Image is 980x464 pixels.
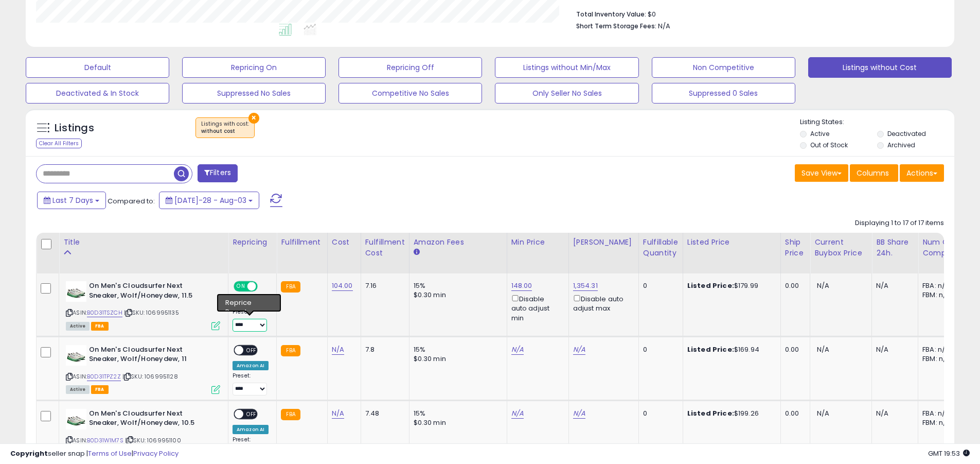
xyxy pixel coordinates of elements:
div: $0.30 min [414,418,499,427]
div: Title [63,237,224,248]
div: ASIN: [66,409,220,457]
a: 148.00 [511,281,532,291]
small: FBA [281,281,300,293]
label: Active [810,129,829,138]
div: Ship Price [785,237,806,259]
span: FBA [91,385,109,394]
div: [PERSON_NAME] [573,237,634,248]
a: N/A [332,408,344,419]
div: Amazon AI [233,361,269,370]
span: N/A [817,345,829,354]
span: | SKU: 1069951128 [122,372,178,381]
div: Fulfillment [281,237,323,248]
div: Preset: [233,308,269,332]
button: Columns [850,164,898,182]
div: FBM: n/a [922,354,956,364]
div: Disable auto adjust min [511,293,561,323]
span: N/A [817,281,829,290]
button: Repricing Off [338,57,482,78]
button: Save View [795,164,848,182]
div: 15% [414,345,499,354]
button: Competitive No Sales [338,83,482,104]
div: Listed Price [687,237,776,248]
span: 2025-08-11 19:53 GMT [928,449,970,458]
div: N/A [876,409,910,418]
button: Deactivated & In Stock [26,83,169,104]
span: ON [235,282,247,291]
b: Listed Price: [687,408,734,418]
span: OFF [243,409,260,418]
div: FBA: n/a [922,281,956,290]
span: Last 7 Days [52,195,93,205]
div: Clear All Filters [36,139,82,148]
button: Repricing On [182,57,326,78]
button: Suppressed No Sales [182,83,326,104]
button: × [248,113,259,124]
a: B0D31TSZCH [87,308,122,317]
span: Listings with cost : [201,120,249,135]
p: Listing States: [800,117,954,127]
div: FBM: n/a [922,290,956,300]
img: 31J5CRJj8ZL._SL40_.jpg [66,345,86,366]
div: 15% [414,409,499,418]
img: 31J5CRJj8ZL._SL40_.jpg [66,281,86,302]
span: OFF [256,282,273,291]
div: Cost [332,237,357,248]
button: Actions [900,164,944,182]
a: N/A [332,345,344,355]
div: N/A [876,281,910,290]
div: 0.00 [785,409,802,418]
div: 0.00 [785,345,802,354]
div: 7.48 [365,409,401,418]
div: Preset: [233,372,269,396]
button: Non Competitive [652,57,795,78]
b: On Men's Cloudsurfer Next Sneaker, Wolf/Honeydew, 11.5 [89,281,214,303]
a: Privacy Policy [133,449,179,458]
li: $0 [576,7,936,20]
b: On Men's Cloudsurfer Next Sneaker, Wolf/Honeydew, 11 [89,345,214,367]
a: N/A [573,408,585,419]
span: All listings currently available for purchase on Amazon [66,385,90,394]
div: Num of Comp. [922,237,960,259]
span: All listings currently available for purchase on Amazon [66,322,90,331]
div: FBA: n/a [922,409,956,418]
button: Listings without Min/Max [495,57,638,78]
small: Amazon Fees. [414,248,420,257]
div: $179.99 [687,281,773,290]
label: Archived [887,141,915,149]
b: Short Term Storage Fees: [576,22,656,30]
button: Only Seller No Sales [495,83,638,104]
small: FBA [281,345,300,356]
button: Suppressed 0 Sales [652,83,795,104]
div: seller snap | | [10,449,179,459]
a: 104.00 [332,281,353,291]
button: [DATE]-28 - Aug-03 [159,192,259,209]
a: N/A [573,345,585,355]
div: FBM: n/a [922,418,956,427]
div: FBA: n/a [922,345,956,354]
a: N/A [511,345,524,355]
span: FBA [91,322,109,331]
div: Amazon AI [233,425,269,434]
span: [DATE]-28 - Aug-03 [174,195,246,205]
small: FBA [281,409,300,420]
div: 0 [643,345,675,354]
span: N/A [658,21,670,31]
a: Terms of Use [88,449,132,458]
div: 15% [414,281,499,290]
div: 7.16 [365,281,401,290]
label: Deactivated [887,129,926,138]
b: Total Inventory Value: [576,10,646,19]
img: 31J5CRJj8ZL._SL40_.jpg [66,409,86,429]
div: $199.26 [687,409,773,418]
button: Last 7 Days [37,192,106,209]
button: Listings without Cost [808,57,952,78]
div: BB Share 24h. [876,237,914,259]
div: $0.30 min [414,290,499,300]
div: 0 [643,409,675,418]
div: Amazon AI [233,297,269,306]
b: On Men's Cloudsurfer Next Sneaker, Wolf/Honeydew, 10.5 [89,409,214,431]
span: Columns [857,168,889,178]
div: 0.00 [785,281,802,290]
span: | SKU: 1069951135 [124,308,179,317]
